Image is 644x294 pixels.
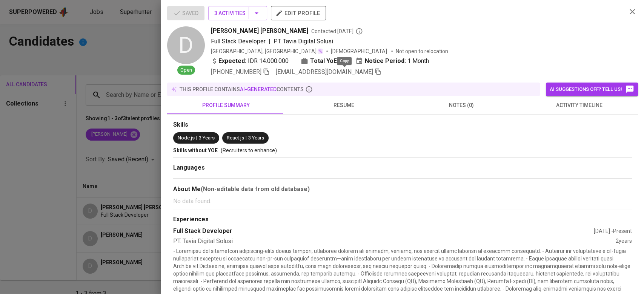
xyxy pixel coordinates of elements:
b: Expected: [218,57,246,66]
span: Open [177,67,195,74]
p: this profile contains contents [180,86,304,93]
span: | [196,135,197,142]
span: [PHONE_NUMBER] [211,68,261,75]
span: notes (0) [407,101,516,110]
span: React.js [227,135,244,141]
div: 2 years [616,237,632,246]
span: (Recruiters to enhance) [221,147,277,153]
div: IDR 14.000.000 [211,57,289,66]
span: | [269,37,271,46]
b: Total YoE: [310,57,338,66]
div: [DATE] - Present [594,227,632,235]
p: Not open to relocation [396,47,448,55]
span: | [246,135,247,142]
div: PT. Tavia Digital Solusi [173,237,616,246]
div: About Me [173,185,632,194]
span: [DEMOGRAPHIC_DATA] [331,47,388,55]
span: Contacted [DATE] [311,28,363,35]
span: 3 Activities [214,9,261,18]
div: Experiences [173,215,632,224]
span: 3 Years [199,135,215,141]
span: [EMAIL_ADDRESS][DOMAIN_NAME] [276,68,373,75]
span: profile summary [172,101,280,110]
p: No data found. [173,197,632,206]
b: Notice Period: [365,57,406,66]
span: AI-generated [240,86,277,92]
span: Full Stack Developer [211,38,266,45]
div: Skills [173,121,632,129]
div: D [167,26,205,64]
div: Languages [173,164,632,172]
span: [PERSON_NAME] [PERSON_NAME] [211,26,308,35]
img: magic_wand.svg [317,48,323,54]
div: Full Stack Developer [173,227,594,236]
span: PT. Tavia Digital Solusi [274,38,333,45]
a: edit profile [271,10,326,16]
span: edit profile [277,8,320,18]
span: AI suggestions off? Tell us! [550,85,634,94]
button: edit profile [271,6,326,20]
svg: By Batam recruiter [355,28,363,35]
span: resume [289,101,398,110]
span: Node.js [178,135,195,141]
span: 3 Years [248,135,264,141]
span: 3 [340,57,343,66]
b: (Non-editable data from old database) [201,185,310,193]
span: activity timeline [525,101,633,110]
button: AI suggestions off? Tell us! [546,83,638,96]
span: Skills without YOE [173,147,218,153]
button: 3 Activities [208,6,267,20]
div: 1 Month [355,57,429,66]
div: [GEOGRAPHIC_DATA], [GEOGRAPHIC_DATA] [211,47,323,55]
